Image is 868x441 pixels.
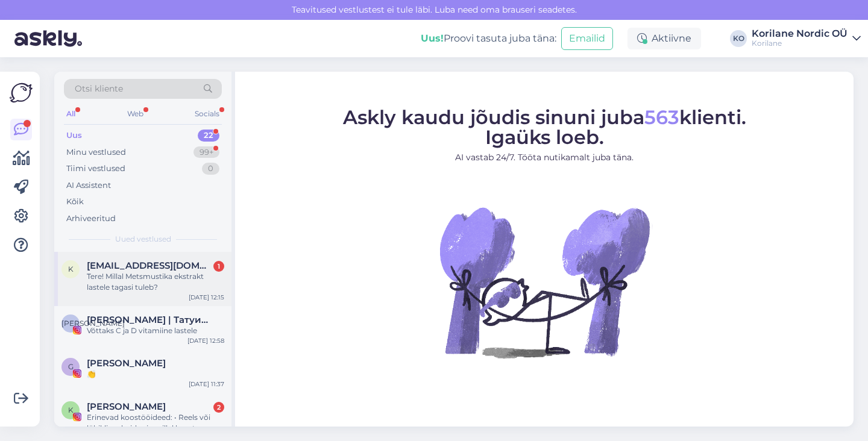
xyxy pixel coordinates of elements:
div: Erinevad koostööideed: • Reels või lühiklipp: kuidas ja millal kasutan Korilase tooteid oma igapä... [87,412,224,434]
div: 2 [213,402,224,413]
div: Aktiivne [627,28,701,49]
div: Web [125,106,146,122]
span: 563 [644,105,679,129]
div: 99+ [193,146,219,158]
div: Kõik [66,196,84,208]
div: Tere! Millal Metsmustika ekstrakt lastele tagasi tuleb? [87,271,224,293]
div: Tiimi vestlused [66,163,125,175]
span: Askly kaudu jõudis sinuni juba klienti. Igaüks loeb. [343,105,746,149]
div: Korilane Nordic OÜ [752,29,848,39]
div: [DATE] 11:37 [189,380,224,389]
span: Kristina Karu [87,401,166,412]
b: Uus! [421,33,444,44]
span: Gertu T [87,358,166,369]
div: 👏 [87,369,224,380]
div: [DATE] 12:58 [187,336,224,345]
span: K [68,405,74,414]
div: KO [730,30,747,47]
div: All [64,106,78,122]
div: Korilane [752,39,848,48]
div: Minu vestlused [66,146,126,158]
a: Korilane Nordic OÜKorilane [752,29,861,48]
img: Askly Logo [10,81,33,104]
span: [PERSON_NAME] [61,319,125,328]
div: 22 [198,130,219,142]
span: АЛИНА | Татуированная мама, специалист по анализу рисунка [87,314,212,325]
button: Emailid [561,27,613,50]
div: Arhiveeritud [66,213,116,225]
span: Otsi kliente [75,83,123,95]
span: G [68,362,74,371]
div: 1 [213,261,224,272]
div: Socials [192,106,222,122]
span: k [68,264,74,274]
img: No Chat active [436,174,653,390]
div: [DATE] 12:15 [189,293,224,302]
div: Uus [66,130,82,142]
div: Võttaks C ja D vitamiine lastele [87,325,224,336]
span: k.kikas1310@gmail.com [87,260,212,271]
div: AI Assistent [66,180,111,192]
div: 0 [202,163,219,175]
span: Uued vestlused [115,234,171,245]
div: Proovi tasuta juba täna: [421,31,556,46]
p: AI vastab 24/7. Tööta nutikamalt juba täna. [343,151,746,164]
